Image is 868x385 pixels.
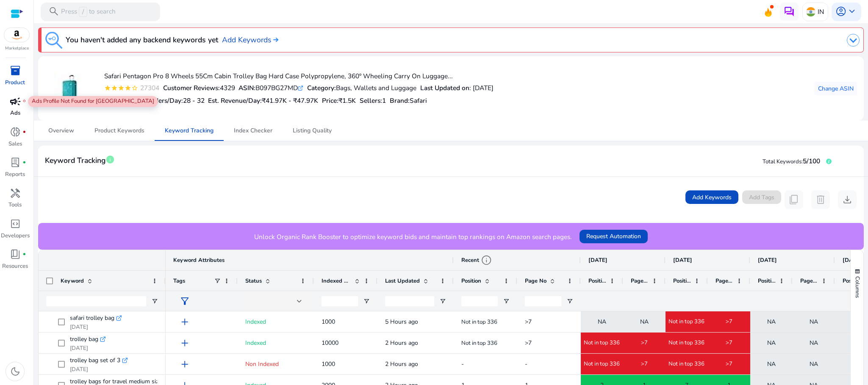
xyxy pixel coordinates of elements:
[385,296,434,306] input: Last Updated Filter Input
[385,318,418,326] span: 5 Hours ago
[46,296,146,306] input: Keyword Filter Input
[692,193,732,202] span: Add Keywords
[179,359,190,370] span: add
[8,140,22,148] p: Sales
[307,83,336,92] b: Category:
[104,85,111,91] mat-icon: star
[586,232,641,241] span: Request Automation
[726,360,732,368] span: >7
[238,83,303,93] div: B097BG27MD
[641,339,648,347] span: >7
[461,296,498,306] input: Position Filter Input
[2,262,28,271] p: Resources
[525,339,532,347] span: >7
[588,277,606,285] span: Position
[322,296,358,306] input: Indexed Products Filter Input
[322,97,356,104] h5: Price:
[838,190,857,209] button: download
[66,34,218,45] h3: You haven't added any backend keywords yet
[134,97,205,104] h5: Est. Orders/Day:
[70,324,122,331] p: [DATE]
[461,318,497,326] span: Not in top 336
[588,256,607,264] span: [DATE]
[22,161,26,165] span: fiber_manual_record
[10,126,21,137] span: donut_small
[641,360,648,368] span: >7
[105,155,115,164] span: info
[385,339,418,347] span: 2 Hours ago
[54,73,86,104] img: 31GH8hswM3L._SS40_.jpg
[245,339,266,347] span: Indexed
[685,190,738,204] button: Add Keywords
[45,32,62,49] img: keyword-tracking.svg
[179,316,190,327] span: add
[390,96,408,105] span: Brand
[363,298,370,305] button: Open Filter Menu
[322,360,335,368] span: 1000
[79,7,87,17] span: /
[10,218,21,229] span: code_blocks
[640,313,649,330] span: NA
[163,83,220,92] b: Customer Reviews:
[293,128,332,134] span: Listing Quality
[271,37,278,42] img: arrow-right.svg
[758,277,776,285] span: Position
[631,277,649,285] span: Page No
[847,34,860,47] img: dropdown-arrow.svg
[758,256,777,264] span: [DATE]
[806,7,815,16] img: in.svg
[815,82,857,95] button: Change ASIN
[322,339,338,347] span: 10000
[94,128,144,134] span: Product Keywords
[45,153,105,168] span: Keyword Tracking
[307,83,416,93] div: Bags, Wallets and Luggage
[151,298,158,305] button: Open Filter Menu
[5,79,25,87] p: Product
[818,4,824,19] p: IN
[165,128,214,134] span: Keyword Tracking
[673,277,691,285] span: Position
[360,97,386,104] h5: Sellers:
[183,96,205,105] span: 28 - 32
[5,45,29,52] p: Marketplace
[818,84,854,93] span: Change ASIN
[10,188,21,199] span: handyman
[843,277,860,285] span: Position
[179,296,190,307] span: filter_alt
[22,130,26,134] span: fiber_manual_record
[854,276,861,298] span: Columns
[245,277,262,285] span: Status
[245,360,279,368] span: Non Indexed
[104,72,494,80] h4: Safari Pentagon Pro 8 Wheels 55Cm Cabin Trolley Bag Hard Case Polypropylene, 360º Wheeling Carry ...
[810,313,818,330] span: NA
[668,360,704,368] span: Not in top 336
[111,85,118,91] mat-icon: star
[846,6,857,17] span: keyboard_arrow_down
[481,255,492,266] span: info
[254,232,572,242] p: Unlock Organic Rank Booster to optimize keyword bids and maintain top rankings on Amazon search p...
[503,298,510,305] button: Open Filter Menu
[4,28,30,42] img: amazon.svg
[390,97,427,104] h5: :
[767,313,776,330] span: NA
[525,296,561,306] input: Page No Filter Input
[61,277,84,285] span: Keyword
[163,83,235,93] div: 4329
[385,360,418,368] span: 2 Hours ago
[420,83,469,92] b: Last Updated on
[131,85,138,91] mat-icon: star_border
[48,128,74,134] span: Overview
[234,128,272,134] span: Index Checker
[10,109,20,118] p: Ads
[10,249,21,260] span: book_4
[842,194,853,205] span: download
[338,96,356,105] span: ₹1.5K
[598,313,606,330] span: NA
[461,255,492,266] div: Recent
[843,256,862,264] span: [DATE]
[668,318,704,326] span: Not in top 336
[525,318,532,326] span: >7
[668,339,704,347] span: Not in top 336
[439,298,446,305] button: Open Filter Menu
[70,354,120,367] span: trolley bag set of 3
